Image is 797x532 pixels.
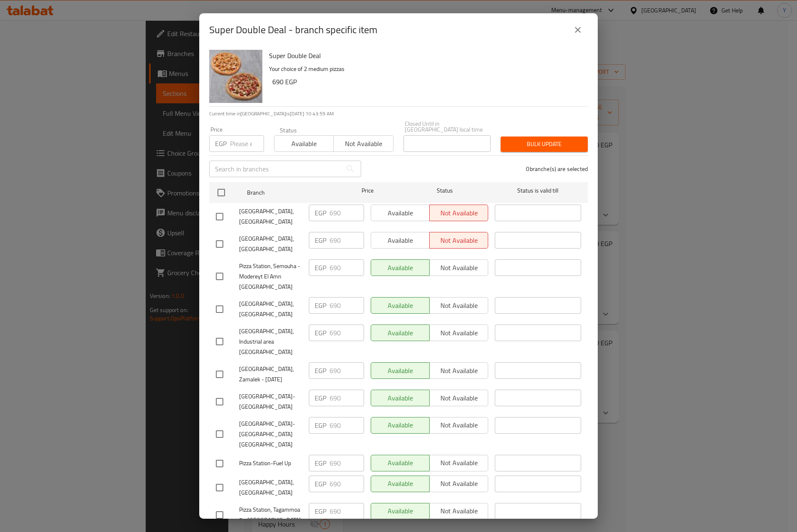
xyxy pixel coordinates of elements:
[315,263,326,273] p: EGP
[239,364,302,385] span: [GEOGRAPHIC_DATA], Zamalek - [DATE]
[209,23,377,37] h2: Super Double Deal - branch specific item
[330,455,364,471] input: Please enter price
[330,259,364,276] input: Please enter price
[209,110,588,117] p: Current time in [GEOGRAPHIC_DATA] is [DATE] 10:43:59 AM
[239,261,302,292] span: Pizza Station, Semouha - Modereyt El Amn [GEOGRAPHIC_DATA]
[315,208,326,218] p: EGP
[274,135,334,152] button: Available
[315,328,326,338] p: EGP
[507,139,581,149] span: Bulk update
[330,417,364,434] input: Please enter price
[501,137,588,152] button: Bulk update
[209,161,342,177] input: Search in branches
[330,362,364,379] input: Please enter price
[330,476,364,492] input: Please enter price
[340,185,395,196] span: Price
[330,390,364,406] input: Please enter price
[239,206,302,227] span: [GEOGRAPHIC_DATA], [GEOGRAPHIC_DATA]
[230,135,264,152] input: Please enter price
[315,300,326,310] p: EGP
[247,188,333,198] span: Branch
[330,205,364,221] input: Please enter price
[278,138,330,150] span: Available
[239,326,302,357] span: [GEOGRAPHIC_DATA], Industrial area [GEOGRAPHIC_DATA]
[330,503,364,520] input: Please enter price
[402,185,488,196] span: Status
[239,419,302,450] span: [GEOGRAPHIC_DATA]-[GEOGRAPHIC_DATA] [GEOGRAPHIC_DATA]
[239,458,302,469] span: Pizza Station-Fuel Up
[272,76,581,88] h6: 690 EGP
[239,391,302,412] span: [GEOGRAPHIC_DATA]-[GEOGRAPHIC_DATA]
[333,135,393,152] button: Not available
[315,506,326,516] p: EGP
[337,138,390,150] span: Not available
[315,235,326,245] p: EGP
[239,234,302,254] span: [GEOGRAPHIC_DATA], [GEOGRAPHIC_DATA]
[315,393,326,403] p: EGP
[269,50,581,61] h6: Super Double Deal
[239,505,302,525] span: Pizza Station, Tagammoa 5 - [GEOGRAPHIC_DATA]
[526,165,588,173] p: 0 branche(s) are selected
[315,420,326,430] p: EGP
[495,185,581,196] span: Status is valid till
[239,477,302,498] span: [GEOGRAPHIC_DATA], [GEOGRAPHIC_DATA]
[330,232,364,249] input: Please enter price
[215,139,227,149] p: EGP
[330,297,364,314] input: Please enter price
[568,20,588,40] button: close
[209,50,262,103] img: Super Double Deal
[315,366,326,376] p: EGP
[269,64,581,74] p: Your choice of 2 medium pizzas
[330,325,364,341] input: Please enter price
[315,479,326,489] p: EGP
[239,299,302,320] span: [GEOGRAPHIC_DATA], [GEOGRAPHIC_DATA]
[315,458,326,468] p: EGP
